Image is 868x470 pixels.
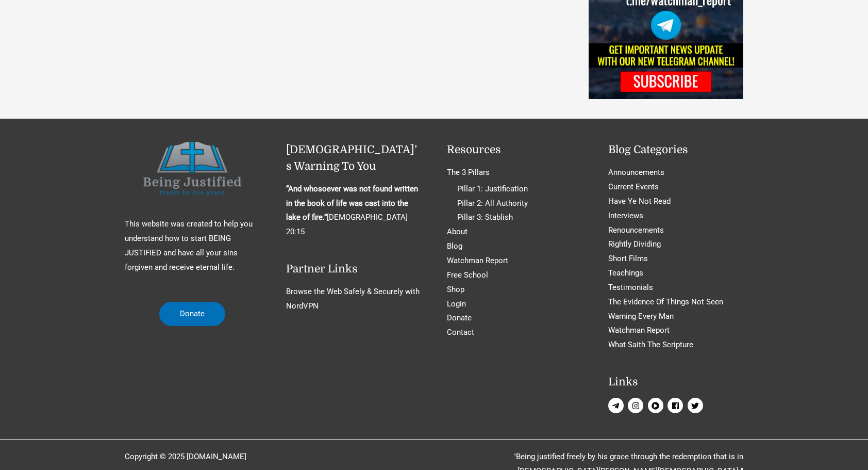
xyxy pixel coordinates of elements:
h2: Partner Links [286,261,422,278]
h2: Links [608,374,744,391]
aside: Footer Widget 1 [125,142,260,297]
aside: Footer Widget 2 [286,142,422,314]
a: Warning Every Man [608,312,674,321]
a: Renouncements [608,225,664,235]
a: Have Ye Not Read [608,197,671,206]
nav: Partner Links [286,285,422,314]
h2: Blog Categories [608,142,744,158]
p: [DEMOGRAPHIC_DATA] 20:15 [286,182,422,239]
a: Watchman Report [447,256,508,265]
aside: Footer Widget 4 [608,142,744,416]
a: Donate [159,302,225,327]
a: About [447,227,468,236]
a: Teachings [608,268,643,278]
a: facebook [667,398,686,413]
p: This website was created to help you understand how to start BEING JUSTIFIED and have all your si... [125,217,260,274]
a: Shop [447,285,464,294]
a: Free School [447,270,488,280]
a: Donate [447,313,472,322]
aside: Footer Widget 3 [447,142,582,340]
p: Copyright © 2025 [DOMAIN_NAME] [125,450,421,464]
a: twitter [688,398,706,413]
a: Pillar 2: All Authority [457,199,528,208]
a: Interviews [608,211,643,220]
a: Pillar 1: Justification [457,184,528,193]
a: telegram-plane [608,398,626,413]
a: Contact [447,328,474,337]
a: Login [447,299,466,309]
a: What Saith The Scripture [608,340,693,349]
h2: [DEMOGRAPHIC_DATA]’s Warning To You [286,142,422,174]
h2: Resources [447,142,582,158]
a: Rightly Dividing [608,239,661,249]
a: Blog [447,241,462,251]
nav: Resources [447,166,582,340]
nav: Blog Categories [608,166,744,352]
a: Browse the Web Safely & Securely with NordVPN [286,287,420,311]
a: Short Films [608,254,648,263]
a: The Evidence Of Things Not Seen [608,297,723,306]
a: The 3 Pillars [447,168,490,177]
a: Current Events [608,182,659,191]
a: play-circle [648,398,666,413]
a: Watchman Report [608,326,670,335]
strong: “And whosoever was not found written in the book of life was cast into the lake of fire.” [286,184,418,222]
a: Pillar 3: Stablish [457,213,513,222]
a: Testimonials [608,283,653,292]
a: instagram [628,398,646,413]
a: Announcements [608,168,664,177]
